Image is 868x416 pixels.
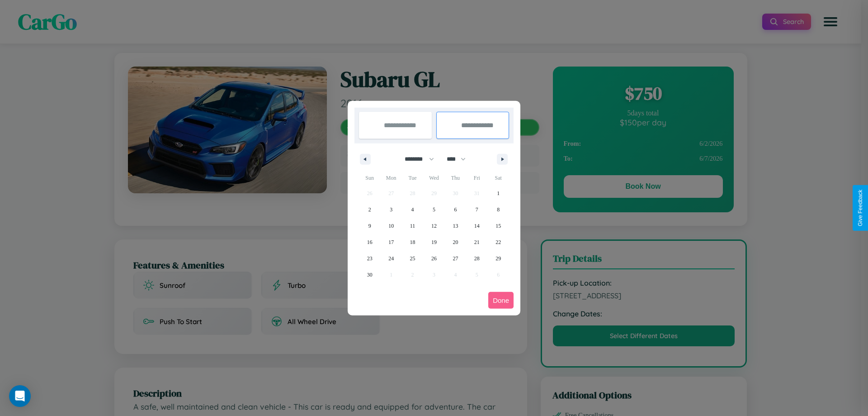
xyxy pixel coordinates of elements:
[476,201,478,218] span: 7
[402,201,423,218] button: 4
[423,234,444,250] button: 19
[423,171,444,185] span: Wed
[466,201,487,218] button: 7
[488,250,509,267] button: 29
[359,201,380,218] button: 2
[359,218,380,234] button: 9
[431,218,437,234] span: 12
[411,201,414,218] span: 4
[423,250,444,267] button: 26
[380,234,401,250] button: 17
[466,234,487,250] button: 21
[368,218,371,234] span: 9
[495,234,501,250] span: 22
[488,292,514,309] button: Done
[431,234,437,250] span: 19
[466,250,487,267] button: 28
[488,171,509,185] span: Sat
[445,201,466,218] button: 6
[367,250,373,267] span: 23
[497,201,500,218] span: 8
[857,190,863,226] div: Give Feedback
[488,185,509,201] button: 1
[423,201,444,218] button: 5
[445,234,466,250] button: 20
[410,250,415,267] span: 25
[488,218,509,234] button: 15
[466,218,487,234] button: 14
[453,234,458,250] span: 20
[488,234,509,250] button: 22
[488,201,509,218] button: 8
[445,250,466,267] button: 27
[445,171,466,185] span: Thu
[402,171,423,185] span: Tue
[402,250,423,267] button: 25
[453,218,458,234] span: 13
[367,234,373,250] span: 16
[380,250,401,267] button: 24
[402,218,423,234] button: 11
[497,185,500,201] span: 1
[388,250,394,267] span: 24
[453,250,458,267] span: 27
[495,250,501,267] span: 29
[410,218,415,234] span: 11
[410,234,415,250] span: 18
[474,250,480,267] span: 28
[359,250,380,267] button: 23
[380,218,401,234] button: 10
[388,218,394,234] span: 10
[359,267,380,283] button: 30
[402,234,423,250] button: 18
[380,171,401,185] span: Mon
[474,218,480,234] span: 14
[423,218,444,234] button: 12
[359,171,380,185] span: Sun
[474,234,480,250] span: 21
[454,201,457,218] span: 6
[433,201,435,218] span: 5
[368,201,371,218] span: 2
[495,218,501,234] span: 15
[9,385,31,407] div: Open Intercom Messenger
[445,218,466,234] button: 13
[367,267,373,283] span: 30
[390,201,392,218] span: 3
[388,234,394,250] span: 17
[380,201,401,218] button: 3
[359,234,380,250] button: 16
[466,171,487,185] span: Fri
[431,250,437,267] span: 26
